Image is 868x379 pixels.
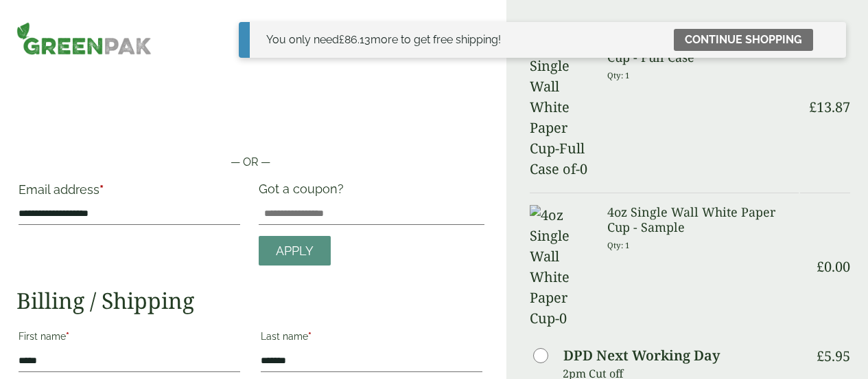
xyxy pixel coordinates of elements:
[339,33,371,46] span: 86.13
[261,327,482,350] label: Last name
[266,32,501,48] div: You only need more to get free shipping!
[16,110,484,138] iframe: Secure payment input frame
[809,98,817,116] span: £
[674,29,813,51] a: Continue shopping
[16,154,484,171] p: — OR —
[530,35,591,180] img: 4oz Single Wall White Paper Cup-Full Case of-0
[339,33,344,46] span: £
[16,288,484,314] h2: Billing / Shipping
[530,205,591,329] img: 4oz Single Wall White Paper Cup-0
[99,182,104,197] abbr: required
[563,349,720,362] label: DPD Next Working Day
[607,205,799,235] h3: 4oz Single Wall White Paper Cup - Sample
[16,22,152,55] img: GreenPak Supplies
[19,327,240,350] label: First name
[66,331,69,342] abbr: required
[259,236,331,266] a: Apply
[607,240,630,250] small: Qty: 1
[276,243,314,259] span: Apply
[817,257,850,276] bdi: 0.00
[308,331,312,342] abbr: required
[259,182,349,203] label: Got a coupon?
[809,98,850,116] bdi: 13.87
[817,347,824,365] span: £
[817,257,824,276] span: £
[19,184,240,203] label: Email address
[817,347,850,365] bdi: 5.95
[607,70,630,80] small: Qty: 1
